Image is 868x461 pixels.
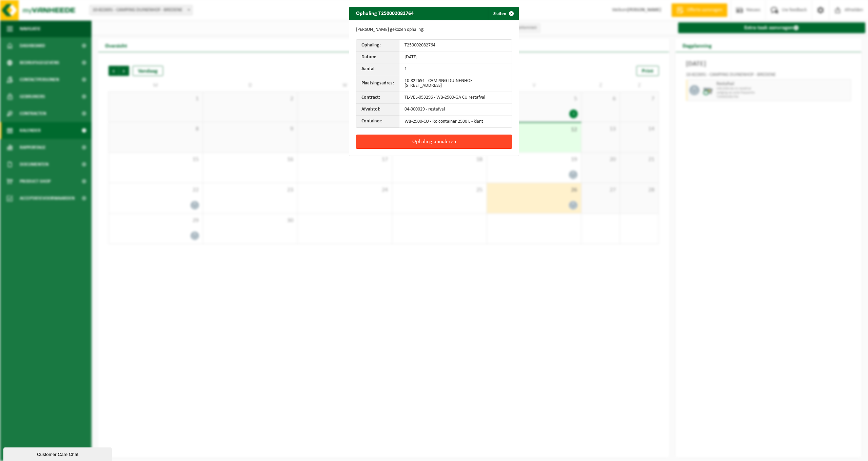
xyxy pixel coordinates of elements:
[356,116,399,127] th: Container:
[399,75,512,92] td: 10-822691 - CAMPING DUINENHOF - [STREET_ADDRESS]
[356,75,399,92] th: Plaatsingsadres:
[356,135,512,149] button: Ophaling annuleren
[356,52,399,63] th: Datum:
[399,116,512,127] td: WB-2500-CU - Rolcontainer 2500 L - klant
[356,104,399,116] th: Afvalstof:
[488,7,518,20] button: Sluiten
[356,27,512,33] p: [PERSON_NAME] gekozen ophaling:
[3,446,113,461] iframe: chat widget
[399,63,512,75] td: 1
[399,52,512,63] td: [DATE]
[356,40,399,52] th: Ophaling:
[349,7,420,20] h2: Ophaling T250002082764
[356,63,399,75] th: Aantal:
[399,40,512,52] td: T250002082764
[356,92,399,104] th: Contract:
[399,92,512,104] td: TL-VEL-053296 - WB-2500-GA CU restafval
[399,104,512,116] td: 04-000029 - restafval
